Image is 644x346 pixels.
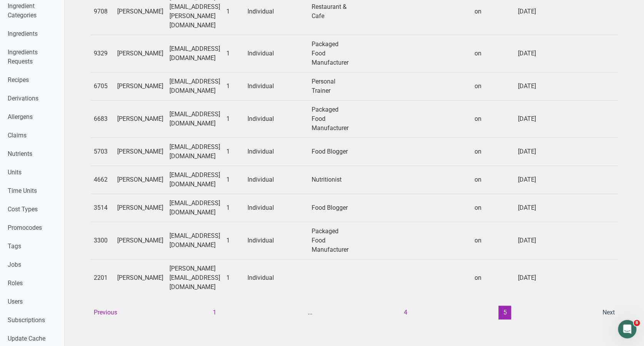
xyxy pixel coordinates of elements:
td: on [471,222,515,259]
td: [EMAIL_ADDRESS][DOMAIN_NAME] [166,137,223,165]
td: [EMAIL_ADDRESS][DOMAIN_NAME] [166,194,223,222]
td: Individual [244,137,277,165]
td: 1 [223,137,244,165]
td: on [471,259,515,296]
td: 5703 [91,137,114,165]
td: [DATE] [515,35,547,72]
td: Individual [244,72,277,100]
button: Previous [89,306,122,319]
td: Nutritionist [309,165,352,194]
li: ... [308,308,312,317]
td: Personal Trainer [309,72,352,100]
td: [PERSON_NAME] [114,100,166,137]
td: 1 [223,194,244,222]
td: Individual [244,35,277,72]
td: 1 [223,35,244,72]
td: Individual [244,100,277,137]
td: 6705 [91,72,114,100]
td: Individual [244,194,277,222]
td: 1 [223,165,244,194]
td: [DATE] [515,72,547,100]
td: [DATE] [515,137,547,165]
td: 6683 [91,100,114,137]
td: [PERSON_NAME] [114,259,166,296]
td: on [471,165,515,194]
button: 5 [498,306,511,319]
td: Food Blogger [309,194,352,222]
td: [DATE] [515,259,547,296]
td: 3514 [91,194,114,222]
td: on [471,194,515,222]
div: Page navigation example [91,306,618,319]
td: 1 [223,72,244,100]
td: [EMAIL_ADDRESS][DOMAIN_NAME] [166,222,223,259]
td: [PERSON_NAME] [114,35,166,72]
td: [EMAIL_ADDRESS][DOMAIN_NAME] [166,72,223,100]
td: [DATE] [515,194,547,222]
td: [PERSON_NAME][EMAIL_ADDRESS][DOMAIN_NAME] [166,259,223,296]
td: Individual [244,165,277,194]
td: 1 [223,222,244,259]
td: [PERSON_NAME] [114,194,166,222]
td: 1 [223,259,244,296]
td: on [471,100,515,137]
td: [DATE] [515,100,547,137]
td: 4662 [91,165,114,194]
td: Packaged Food Manufacturer [309,222,352,259]
td: [PERSON_NAME] [114,165,166,194]
td: 1 [223,100,244,137]
td: [PERSON_NAME] [114,222,166,259]
td: [PERSON_NAME] [114,72,166,100]
td: on [471,35,515,72]
td: Packaged Food Manufacturer [309,35,352,72]
td: [PERSON_NAME] [114,137,166,165]
td: on [471,72,515,100]
td: [DATE] [515,222,547,259]
td: 2201 [91,259,114,296]
td: [EMAIL_ADDRESS][DOMAIN_NAME] [166,100,223,137]
td: [EMAIL_ADDRESS][DOMAIN_NAME] [166,35,223,72]
td: Food Blogger [309,137,352,165]
td: 9329 [91,35,114,72]
button: 1 [208,306,221,319]
td: Individual [244,222,277,259]
td: Packaged Food Manufacturer [309,100,352,137]
td: 3300 [91,222,114,259]
td: Individual [244,259,277,296]
td: [EMAIL_ADDRESS][DOMAIN_NAME] [166,165,223,194]
span: 8 [634,320,640,326]
td: [DATE] [515,165,547,194]
td: on [471,137,515,165]
button: 4 [399,306,412,319]
iframe: Intercom live chat [618,320,636,338]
